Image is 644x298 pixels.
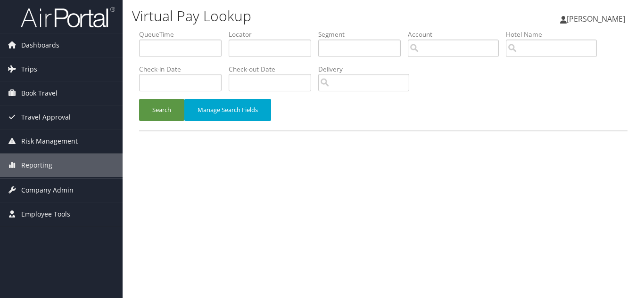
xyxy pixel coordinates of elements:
label: Delivery [318,64,416,74]
span: Travel Approval [21,105,71,129]
span: Book Travel [21,81,58,105]
span: Dashboards [21,33,59,57]
label: Check-out Date [229,64,318,74]
img: airportal-logo.png [21,6,115,28]
span: [PERSON_NAME] [567,14,625,24]
span: Employee Tools [21,202,70,226]
label: Locator [229,30,318,39]
button: Search [139,99,184,121]
button: Manage Search Fields [184,99,271,121]
label: Account [408,30,506,39]
label: QueueTime [139,30,229,39]
a: [PERSON_NAME] [560,5,635,33]
span: Reporting [21,153,52,177]
span: Trips [21,57,37,81]
label: Hotel Name [506,30,604,39]
span: Risk Management [21,129,78,153]
label: Segment [318,30,408,39]
span: Company Admin [21,178,74,202]
h1: Virtual Pay Lookup [132,6,467,26]
label: Check-in Date [139,64,229,74]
